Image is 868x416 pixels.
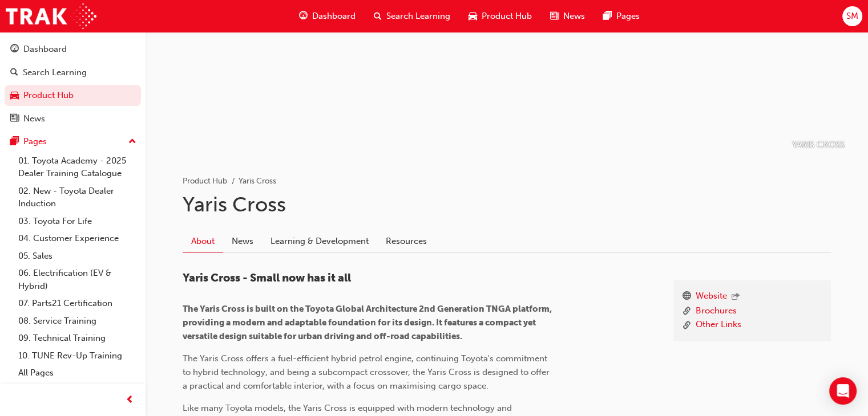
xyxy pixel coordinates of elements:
[14,182,141,213] a: 02. New - Toyota Dealer Induction
[14,347,141,365] a: 10. TUNE Rev-Up Training
[10,91,19,101] span: car-icon
[183,304,554,341] span: The Yaris Cross is built on the Toyota Global Architecture 2nd Generation TNGA platform, providin...
[846,10,858,23] span: SM
[469,9,477,23] span: car-icon
[14,295,141,312] a: 07. Parts21 Certification
[239,175,276,188] li: Yaris Cross
[696,318,741,332] a: Other Links
[5,39,141,60] a: Dashboard
[183,271,351,284] span: Yaris Cross - Small now has it all
[829,377,857,405] div: Open Intercom Messenger
[10,68,18,78] span: search-icon
[312,10,356,23] span: Dashboard
[696,289,727,304] a: Website
[183,231,223,253] a: About
[23,135,47,148] div: Pages
[10,44,19,55] span: guage-icon
[262,231,377,252] a: Learning & Development
[14,230,141,247] a: 04. Customer Experience
[299,9,308,23] span: guage-icon
[126,393,134,407] span: prev-icon
[14,364,141,382] a: All Pages
[842,6,862,26] button: SM
[482,10,532,23] span: Product Hub
[14,312,141,330] a: 08. Service Training
[459,5,541,28] a: car-iconProduct Hub
[550,9,559,23] span: news-icon
[183,353,552,391] span: The Yaris Cross offers a fuel-efficient hybrid petrol engine, continuing Toyota's commitment to h...
[683,304,691,319] span: link-icon
[23,43,67,56] div: Dashboard
[541,5,594,28] a: news-iconNews
[10,137,19,147] span: pages-icon
[5,108,141,129] a: News
[5,131,141,152] button: Pages
[5,36,141,131] button: DashboardSearch LearningProduct HubNews
[23,66,87,79] div: Search Learning
[5,85,141,106] a: Product Hub
[377,231,435,252] a: Resources
[23,112,45,125] div: News
[290,5,365,28] a: guage-iconDashboard
[683,289,691,304] span: www-icon
[616,10,640,23] span: Pages
[10,114,19,124] span: news-icon
[603,9,612,23] span: pages-icon
[223,231,262,252] a: News
[365,5,459,28] a: search-iconSearch Learning
[792,138,845,152] p: YARIS CROSS
[696,304,737,319] a: Brochures
[683,318,691,332] span: link-icon
[128,134,136,149] span: up-icon
[563,10,585,23] span: News
[594,5,649,28] a: pages-iconPages
[183,176,227,186] a: Product Hub
[183,192,831,217] h1: Yaris Cross
[5,62,141,83] a: Search Learning
[732,292,740,302] span: outbound-icon
[14,152,141,182] a: 01. Toyota Academy - 2025 Dealer Training Catalogue
[14,247,141,265] a: 05. Sales
[14,213,141,230] a: 03. Toyota For Life
[374,9,382,23] span: search-icon
[14,264,141,295] a: 06. Electrification (EV & Hybrid)
[386,10,450,23] span: Search Learning
[6,3,96,29] img: Trak
[14,329,141,347] a: 09. Technical Training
